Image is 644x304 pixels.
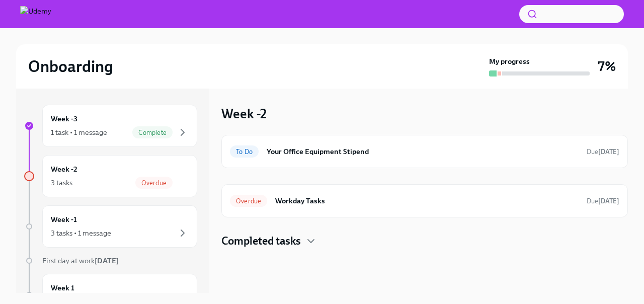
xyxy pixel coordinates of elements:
[20,6,51,22] img: Udemy
[51,282,74,293] h6: Week 1
[24,256,197,266] a: First day at work[DATE]
[221,105,267,123] h3: Week -2
[230,197,267,205] span: Overdue
[51,164,77,175] h6: Week -2
[24,105,197,147] a: Week -31 task • 1 messageComplete
[587,197,619,205] span: Due
[230,148,259,156] span: To Do
[598,57,616,75] h3: 7%
[489,56,530,66] strong: My progress
[587,147,619,157] span: August 25th, 2025 10:00
[587,196,619,206] span: August 18th, 2025 10:00
[51,113,77,124] h6: Week -3
[51,228,111,238] div: 3 tasks • 1 message
[132,129,173,136] span: Complete
[598,148,619,156] strong: [DATE]
[51,127,107,137] div: 1 task • 1 message
[24,205,197,248] a: Week -13 tasks • 1 message
[221,234,628,249] div: Completed tasks
[230,193,619,209] a: OverdueWorkday TasksDue[DATE]
[230,143,619,160] a: To DoYour Office Equipment StipendDue[DATE]
[42,256,119,265] span: First day at work
[275,195,579,206] h6: Workday Tasks
[587,148,619,156] span: Due
[24,155,197,197] a: Week -23 tasksOverdue
[598,197,619,205] strong: [DATE]
[135,179,173,187] span: Overdue
[28,56,113,77] h2: Onboarding
[95,256,119,265] strong: [DATE]
[221,234,301,249] h4: Completed tasks
[51,178,72,188] div: 3 tasks
[51,214,77,225] h6: Week -1
[267,146,579,157] h6: Your Office Equipment Stipend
